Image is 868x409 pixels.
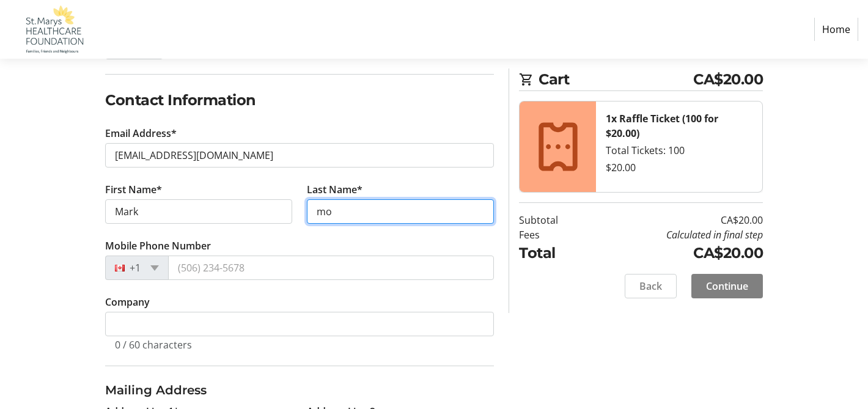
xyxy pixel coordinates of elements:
[10,5,97,54] img: St. Marys Healthcare Foundation's Logo
[115,338,192,352] tr-character-limit: 0 / 60 characters
[105,89,494,111] h2: Contact Information
[706,279,748,293] span: Continue
[589,242,763,264] td: CA$20.00
[105,182,162,197] label: First Name*
[589,227,763,242] td: Calculated in final step
[105,126,177,141] label: Email Address*
[105,238,211,253] label: Mobile Phone Number
[693,68,763,90] span: CA$20.00
[168,256,494,280] input: (506) 234-5678
[691,274,763,298] button: Continue
[519,213,589,227] td: Subtotal
[105,381,494,399] h3: Mailing Address
[105,35,163,59] button: Log In
[606,143,752,158] div: Total Tickets: 100
[519,242,589,264] td: Total
[539,68,693,90] span: Cart
[105,295,150,309] label: Company
[589,213,763,227] td: CA$20.00
[814,18,858,41] a: Home
[307,182,362,197] label: Last Name*
[519,227,589,242] td: Fees
[606,160,752,175] div: $20.00
[639,279,662,293] span: Back
[625,274,677,298] button: Back
[606,112,718,140] strong: 1x Raffle Ticket (100 for $20.00)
